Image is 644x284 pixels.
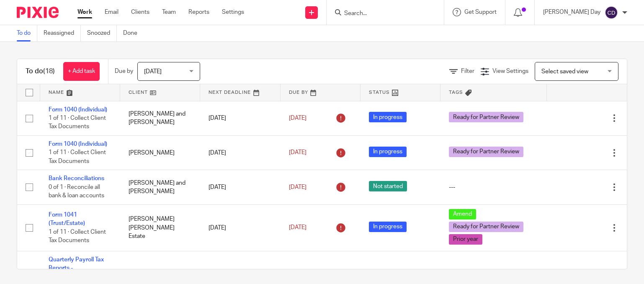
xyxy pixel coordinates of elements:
img: svg%3E [605,6,618,19]
span: 1 of 11 · Collect Client Tax Documents [49,115,106,130]
p: [PERSON_NAME] Day [543,8,600,16]
a: Team [162,8,176,16]
td: [DATE] [200,170,280,204]
span: Filter [461,68,474,74]
span: [DATE] [144,69,162,75]
a: Clients [131,8,149,16]
td: [DATE] [200,101,280,135]
span: View Settings [492,68,528,74]
span: (18) [43,68,55,75]
a: Settings [222,8,244,16]
div: --- [449,183,538,191]
span: In progress [369,222,407,232]
a: Work [77,8,92,16]
td: [PERSON_NAME] and [PERSON_NAME] [120,170,200,204]
td: [PERSON_NAME] [120,135,200,170]
a: Bank Reconciliations [49,176,104,181]
span: 0 of 1 · Reconcile all bank & loan accounts [49,184,104,199]
a: Form 1040 (Individual) [49,141,107,147]
span: [DATE] [289,115,307,121]
span: Ready for Partner Review [449,222,523,232]
a: Email [105,8,118,16]
h1: To do [26,67,55,76]
a: Reports [188,8,209,16]
span: In progress [369,147,407,157]
a: Form 1041 (Trust/Estate) [49,212,85,226]
span: Select saved view [541,69,588,75]
span: [DATE] [289,184,307,190]
span: [DATE] [289,150,307,156]
a: Reassigned [44,25,81,41]
span: 1 of 11 · Collect Client Tax Documents [49,229,106,244]
a: Form 1040 (Individual) [49,107,107,113]
td: [DATE] [200,204,280,251]
span: Get Support [464,9,497,15]
span: 1 of 11 · Collect Client Tax Documents [49,150,106,165]
p: Due by [115,67,133,75]
a: Quarterly Payroll Tax Reports - [PERSON_NAME] [49,257,104,280]
td: [PERSON_NAME] and [PERSON_NAME] [120,101,200,135]
input: Search [343,10,419,18]
td: [PERSON_NAME] [PERSON_NAME] Estate [120,204,200,251]
a: + Add task [63,62,100,81]
span: Amend [449,209,476,219]
a: Done [123,25,144,41]
span: Tags [449,90,463,95]
span: Ready for Partner Review [449,112,523,122]
a: Snoozed [87,25,117,41]
span: Ready for Partner Review [449,147,523,157]
span: Prior year [449,234,482,245]
img: Pixie [17,7,59,18]
a: To do [17,25,37,41]
span: In progress [369,112,407,122]
td: [DATE] [200,135,280,170]
span: [DATE] [289,225,307,231]
span: Not started [369,181,407,191]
